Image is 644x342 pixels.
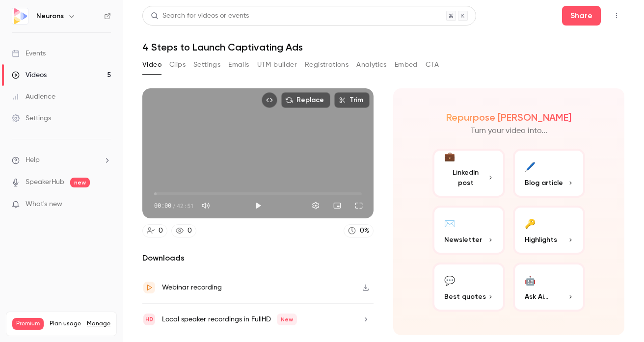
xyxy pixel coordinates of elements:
[444,167,487,188] span: LinkedIn post
[162,282,222,293] div: Webinar recording
[142,41,624,53] h1: 4 Steps to Launch Captivating Ads
[26,177,64,187] a: SpeakerHub
[26,199,62,210] span: What's new
[12,155,111,165] li: help-dropdown-opener
[344,224,374,237] a: 0%
[360,226,369,236] div: 0 %
[228,57,249,73] button: Emails
[188,226,192,236] div: 0
[513,263,586,312] button: 🤖Ask Ai...
[306,196,325,215] button: Settings
[444,291,486,302] span: Best quotes
[609,8,624,24] button: Top Bar Actions
[12,318,44,330] span: Premium
[196,196,215,215] button: Mute
[513,206,586,255] button: 🔑Highlights
[70,178,90,187] span: new
[12,70,47,80] div: Videos
[193,57,220,73] button: Settings
[444,272,455,288] div: 💬
[26,155,40,165] span: Help
[432,263,505,312] button: 💬Best quotes
[12,8,28,24] img: Neurons
[513,149,586,198] button: 🖊️Blog article
[305,57,349,73] button: Registrations
[432,149,505,198] button: 💼LinkedIn post
[12,113,51,123] div: Settings
[356,57,387,73] button: Analytics
[281,92,330,108] button: Replace
[142,252,374,264] h2: Downloads
[142,57,161,73] button: Video
[154,201,194,210] div: 00:00
[426,57,439,73] button: CTA
[525,272,536,288] div: 🤖
[12,92,55,102] div: Audience
[525,235,557,245] span: Highlights
[162,314,297,325] div: Local speaker recordings in FullHD
[446,111,571,123] h2: Repurpose [PERSON_NAME]
[471,125,547,137] p: Turn your video into...
[151,11,249,21] div: Search for videos or events
[177,201,194,210] span: 42:51
[36,11,64,21] h6: Neurons
[444,235,482,245] span: Newsletter
[12,49,46,58] div: Events
[50,320,81,328] span: Plan usage
[525,215,536,231] div: 🔑
[171,224,196,237] a: 0
[525,178,563,188] span: Blog article
[562,6,601,26] button: Share
[525,291,548,302] span: Ask Ai...
[87,320,110,328] a: Manage
[159,226,163,236] div: 0
[349,196,369,215] button: Full screen
[395,57,418,73] button: Embed
[327,196,347,215] button: Turn on miniplayer
[257,57,297,73] button: UTM builder
[444,150,455,163] div: 💼
[525,158,536,174] div: 🖊️
[142,224,167,237] a: 0
[154,201,171,210] span: 00:00
[169,57,186,73] button: Clips
[334,92,370,108] button: Trim
[444,215,455,231] div: ✉️
[262,92,277,108] button: Embed video
[172,201,176,210] span: /
[99,200,111,209] iframe: Noticeable Trigger
[432,206,505,255] button: ✉️Newsletter
[277,314,297,325] span: New
[248,196,268,215] button: Play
